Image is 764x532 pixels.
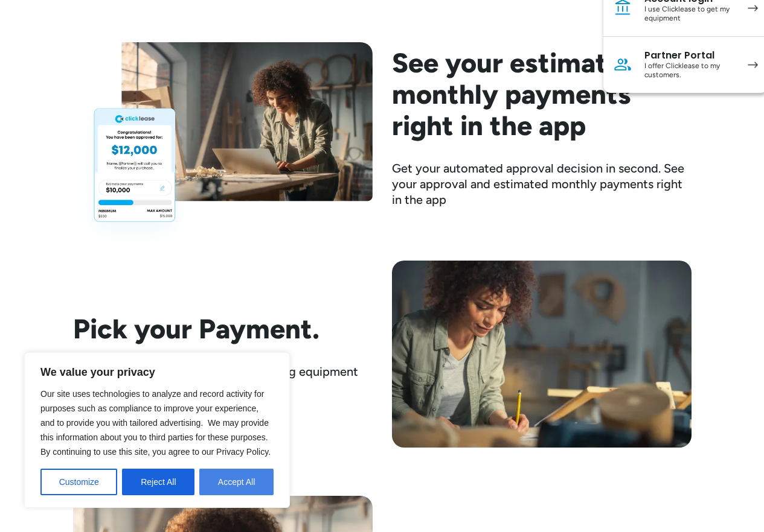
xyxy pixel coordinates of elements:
div: We value your privacy [24,352,290,508]
div: Partner Portal [644,49,736,62]
button: Accept All [199,469,274,495]
h2: Pick your Payment. [73,313,373,344]
span: Our site uses technologies to analyze and record activity for purposes such as compliance to impr... [40,389,271,457]
div: I offer Clicklease to my customers. [644,62,736,80]
button: Reject All [122,469,194,495]
p: We value your privacy [40,365,274,379]
img: woodworker looking at her laptop [73,42,373,252]
img: arrow [748,62,758,68]
div: Get your automated approval decision in second. See your approval and estimated monthly payments ... [392,160,692,207]
div: I use Clicklease to get my equipment [644,5,736,24]
img: Woman holding a yellow pencil working at an art desk [392,261,692,448]
button: Customize [40,469,117,495]
h2: See your estimated monthly payments right in the app [392,47,692,141]
img: arrow [748,5,758,11]
img: Person icon [613,55,632,74]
